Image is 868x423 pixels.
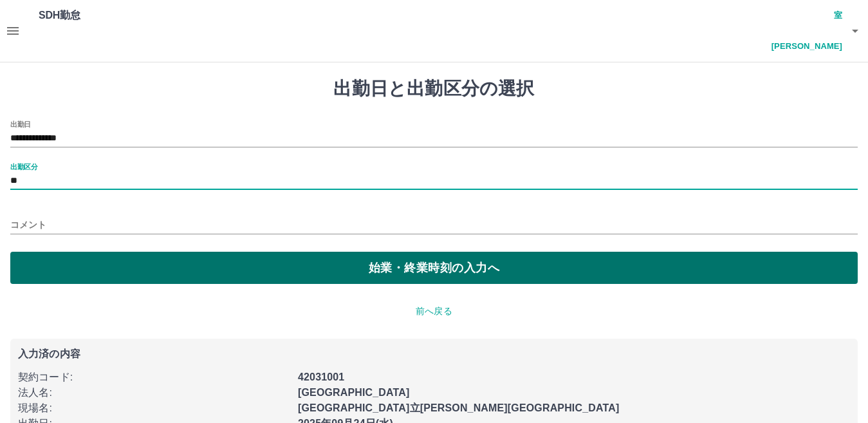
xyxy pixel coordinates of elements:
[298,402,619,413] b: [GEOGRAPHIC_DATA]立[PERSON_NAME][GEOGRAPHIC_DATA]
[298,371,344,382] b: 42031001
[18,370,290,385] p: 契約コード :
[10,78,858,100] h1: 出勤日と出勤区分の選択
[10,305,858,318] p: 前へ戻る
[18,385,290,400] p: 法人名 :
[298,387,410,398] b: [GEOGRAPHIC_DATA]
[18,349,850,359] p: 入力済の内容
[10,119,31,129] label: 出勤日
[10,252,858,284] button: 始業・終業時刻の入力へ
[10,162,37,171] label: 出勤区分
[18,400,290,416] p: 現場名 :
